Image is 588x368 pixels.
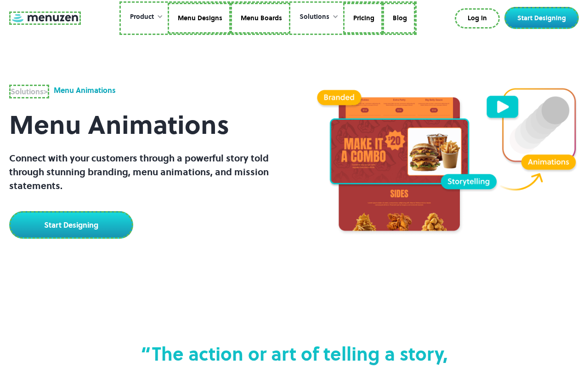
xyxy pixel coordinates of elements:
[343,3,383,34] a: Pricing
[455,8,500,29] a: Log In
[383,3,415,34] a: Blog
[9,211,133,239] a: Start Designing
[504,7,579,29] a: Start Designing
[168,3,231,34] a: Menu Designs
[54,85,116,98] div: Menu Animations
[300,12,329,22] div: Solutions
[11,86,48,97] div: >
[9,98,276,151] h1: Menu Animations
[130,12,154,22] div: Product
[9,85,49,98] a: Solutions>
[9,151,276,193] p: Connect with your customers through a powerful story told through stunning branding, menu animati...
[231,3,290,34] a: Menu Boards
[11,86,44,97] strong: Solutions
[290,3,343,31] div: Solutions
[121,3,168,31] div: Product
